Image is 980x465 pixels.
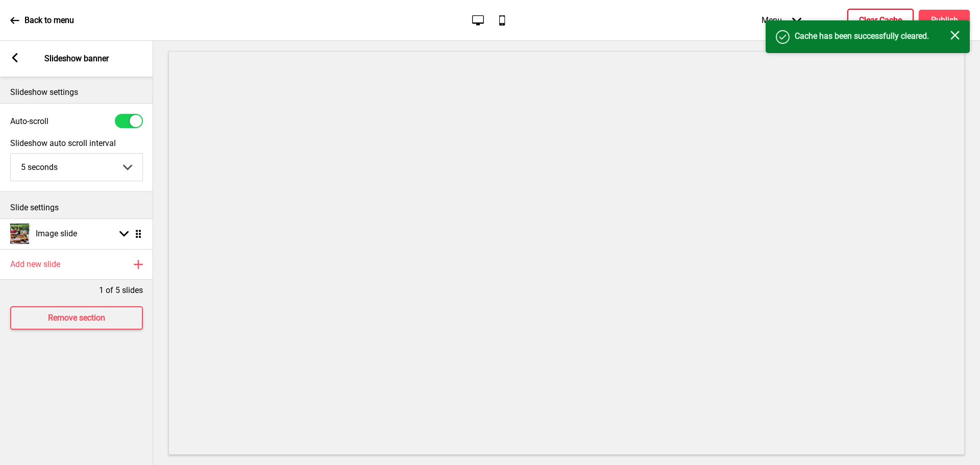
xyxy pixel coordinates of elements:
[10,116,48,126] label: Auto-scroll
[36,228,77,239] h4: Image slide
[48,312,105,324] h4: Remove section
[10,138,143,148] label: Slideshow auto scroll interval
[99,285,143,296] p: 1 of 5 slides
[10,306,143,330] button: Remove section
[859,15,902,26] h4: Clear Cache
[24,15,74,26] p: Back to menu
[919,10,970,31] button: Publish
[10,87,143,98] p: Slideshow settings
[10,202,143,213] p: Slide settings
[44,53,109,64] p: Slideshow banner
[10,259,60,270] h4: Add new slide
[751,5,812,35] div: Menu
[847,9,914,32] button: Clear Cache
[931,15,958,26] h4: Publish
[10,7,74,34] a: Back to menu
[795,31,950,42] h4: Cache has been successfully cleared.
